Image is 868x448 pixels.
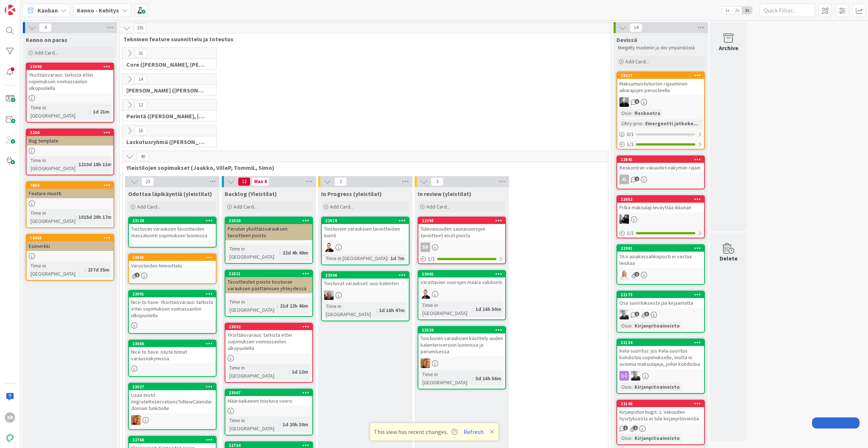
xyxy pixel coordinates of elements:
[278,302,310,310] div: 21d 22h 46m
[418,217,506,264] a: 22998Tulevaisuuden saunavuorojen tavoitteet eivät poistuSR1/1
[27,235,113,251] div: 18466Esimerkki
[418,224,505,240] div: Tulevaisuuden saunavuorojen tavoitteet eivät poistu
[632,434,633,442] span: :
[126,87,207,94] span: Halti (Sebastian, VilleH, Riikka, Antti, MikkoV, PetriH, PetriM)
[322,217,409,240] div: 22619Toistuvien varauksien tavoitteiden luonti
[132,291,216,297] div: 23091
[30,130,113,135] div: 3240
[238,177,250,186] span: 12
[27,235,113,241] div: 18466
[132,255,216,260] div: 23095
[129,217,216,224] div: 23120
[321,271,410,321] a: 23066Toistuvat varaukset: uusi kalenteriJHTime in [GEOGRAPHIC_DATA]:1d 16h 47m
[254,180,267,183] div: Max 6
[617,214,704,224] div: KM
[225,330,312,353] div: Yksittäisvaraus: tarkista ettei sopimuksen voimassaolon ulkopuolella
[617,310,704,319] div: JJ
[134,49,147,58] span: 31
[621,292,704,297] div: 22173
[128,190,212,197] span: Odottaa läpikäyntiä (yleistilat)
[617,298,704,308] div: Osa suorituksesta jää kirjaamatta
[129,347,216,363] div: Nice to have: näytä hinnat varausnäkymissä
[324,302,376,318] div: Time in [GEOGRAPHIC_DATA]
[617,339,704,346] div: 22134
[616,155,705,189] a: 22845Reskontran vakuudet-näkymän rajainJL
[128,217,217,248] a: 23120Toistuvan varauksen tavoitteiden massaluonti sopimuksen luonnissa
[617,203,704,212] div: Pitkä maksulaji leväyttää ikkunan
[418,217,505,224] div: 22998
[77,160,114,168] div: 1210d 18h 11m
[129,384,216,390] div: 23027
[617,72,704,79] div: 23017
[324,290,334,300] img: JH
[635,272,639,277] span: 1
[625,58,649,65] span: Add Card...
[418,254,505,263] div: 1/1
[732,7,742,14] span: 2x
[228,245,280,261] div: Time in [GEOGRAPHIC_DATA]
[418,190,471,197] span: In review (yleistilat)
[616,291,705,333] a: 22173Osa suorituksesta jää kirjaamattaJJOsio:Kirjanpitoaineisto
[129,254,216,261] div: 23095
[27,129,113,136] div: 3240
[229,390,312,395] div: 23067
[474,305,503,313] div: 1d 16h 50m
[132,218,216,223] div: 23120
[229,218,312,223] div: 22620
[623,426,628,430] span: 1
[421,370,472,386] div: Time in [GEOGRAPHIC_DATA]
[129,437,216,443] div: 22766
[633,322,682,330] div: Kirjanpitoaineisto
[280,420,281,428] span: :
[635,312,639,316] span: 1
[228,364,289,380] div: Time in [GEOGRAPHIC_DATA]
[619,270,629,280] img: SL
[225,323,312,330] div: 23092
[621,246,704,251] div: 22981
[134,24,146,32] span: 335
[616,36,637,43] span: Devissä
[617,291,704,308] div: 22173Osa suorituksesta jää kirjaamatta
[29,209,75,225] div: Time in [GEOGRAPHIC_DATA]
[619,175,629,184] div: JL
[387,254,389,262] span: :
[418,271,505,287] div: 23005Varattavien vuorojen määrä validointi
[643,119,700,127] div: Emergentti jatkoke...
[644,312,649,316] span: 3
[228,298,277,314] div: Time in [GEOGRAPHIC_DATA]
[617,371,704,381] div: JJ
[26,36,67,43] span: Kenno on paras
[290,368,310,376] div: 1d 12m
[324,242,334,252] img: VP
[616,400,705,445] a: 22146Kirjanpidon bugit: 2. Vakuuden hyvityksestä ei tule kirjanpitovientiäOsio:Kirjanpitoaineisto
[229,324,312,329] div: 23092
[5,412,15,423] div: SR
[129,340,216,363] div: 23080Nice to have: näytä hinnat varausnäkymissä
[132,437,216,442] div: 22766
[421,242,430,252] div: SR
[27,63,113,93] div: 23090Yksittäisvaraus: tarkista ettei sopimuksen voimassaolon ulkopuolella
[26,234,114,281] a: 18466EsimerkkiTime in [GEOGRAPHIC_DATA]:237d 35m
[39,23,52,32] span: 4
[621,197,704,202] div: 22652
[617,140,704,149] div: 1/1
[132,384,216,389] div: 23027
[630,23,642,32] span: 14
[376,306,377,314] span: :
[225,217,312,240] div: 22620Perutun yksittäisvarauksen tavoitteen poisto
[26,181,114,228] a: 4650Feature muottiTime in [GEOGRAPHIC_DATA]:1015d 20h 17m
[134,75,147,84] span: 14
[128,383,217,430] a: 23027Lisää testit migrateReservationsToNewCalendar domain funktiolleTL
[719,43,738,52] div: Archive
[137,203,161,210] span: Add Card...
[233,203,257,210] span: Add Card...
[26,129,114,175] a: 3240Bug templateTime in [GEOGRAPHIC_DATA]:1210d 18h 11m
[131,415,141,425] img: TL
[617,291,704,298] div: 22173
[418,242,505,252] div: SR
[27,63,113,70] div: 23090
[225,389,313,435] a: 23067Määräaikainen toistuva vuoroTime in [GEOGRAPHIC_DATA]:1d 20h 30m
[642,119,643,127] span: :
[225,389,312,406] div: 23067Määräaikainen toistuva vuoro
[132,341,216,346] div: 23080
